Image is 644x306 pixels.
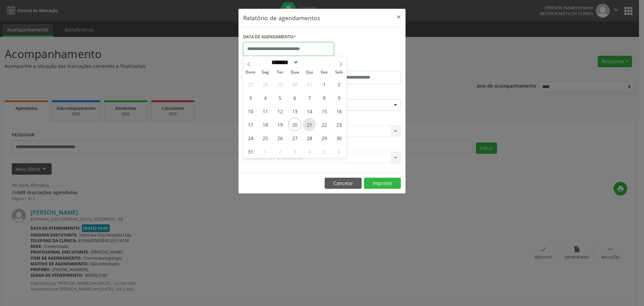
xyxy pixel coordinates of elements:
span: Agosto 28, 2025 [303,131,316,144]
span: Agosto 15, 2025 [318,104,331,118]
span: Agosto 11, 2025 [259,104,272,118]
span: Agosto 21, 2025 [303,118,316,131]
span: Agosto 12, 2025 [273,104,286,118]
span: Agosto 24, 2025 [244,131,257,144]
span: Setembro 6, 2025 [332,145,345,158]
span: Agosto 6, 2025 [288,91,301,104]
span: Julho 31, 2025 [303,78,316,91]
span: Agosto 1, 2025 [318,78,331,91]
span: Agosto 4, 2025 [259,91,272,104]
span: Agosto 13, 2025 [288,104,301,118]
span: Qui [302,70,317,75]
span: Agosto 31, 2025 [244,145,257,158]
button: Cancelar [325,178,362,189]
span: Sáb [332,70,346,75]
span: Agosto 22, 2025 [318,118,331,131]
span: Agosto 30, 2025 [332,131,345,144]
label: ATÉ [324,60,401,71]
span: Agosto 25, 2025 [259,131,272,144]
span: Julho 29, 2025 [273,78,286,91]
span: Agosto 5, 2025 [273,91,286,104]
span: Agosto 7, 2025 [303,91,316,104]
span: Agosto 14, 2025 [303,104,316,118]
label: DATA DE AGENDAMENTO [243,32,296,42]
span: Ter [273,70,287,75]
span: Agosto 16, 2025 [332,104,345,118]
span: Agosto 18, 2025 [259,118,272,131]
span: Sex [317,70,332,75]
span: Agosto 2, 2025 [332,78,345,91]
span: Setembro 3, 2025 [288,145,301,158]
span: Julho 30, 2025 [288,78,301,91]
span: Qua [287,70,302,75]
span: Setembro 5, 2025 [318,145,331,158]
span: Agosto 20, 2025 [288,118,301,131]
span: Agosto 29, 2025 [318,131,331,144]
span: Dom [243,70,258,75]
span: Agosto 9, 2025 [332,91,345,104]
span: Agosto 10, 2025 [244,104,257,118]
span: Setembro 1, 2025 [259,145,272,158]
span: Agosto 19, 2025 [273,118,286,131]
select: Month [269,59,299,66]
span: Julho 28, 2025 [259,78,272,91]
span: Agosto 27, 2025 [288,131,301,144]
span: Agosto 23, 2025 [332,118,345,131]
button: Imprimir [364,178,401,189]
span: Setembro 2, 2025 [273,145,286,158]
span: Agosto 3, 2025 [244,91,257,104]
span: Agosto 8, 2025 [318,91,331,104]
span: Agosto 26, 2025 [273,131,286,144]
span: Agosto 17, 2025 [244,118,257,131]
h5: Relatório de agendamentos [243,13,320,22]
span: Seg [258,70,273,75]
button: Close [392,9,406,25]
input: Year [299,59,321,66]
span: Setembro 4, 2025 [303,145,316,158]
span: Julho 27, 2025 [244,78,257,91]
